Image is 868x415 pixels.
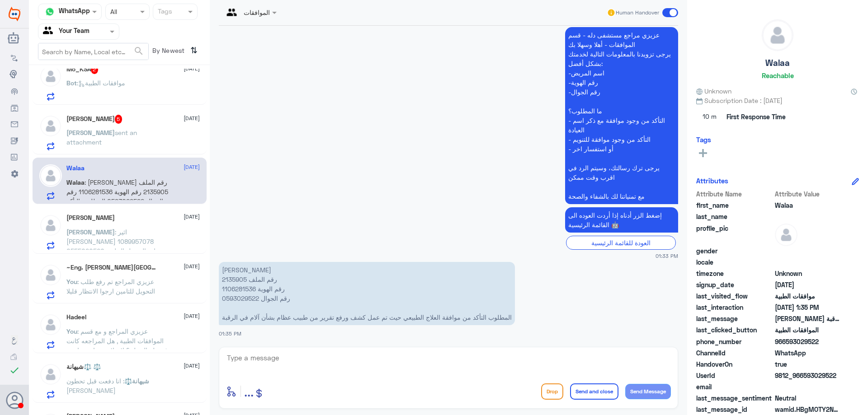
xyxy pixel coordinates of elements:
[184,163,200,171] span: [DATE]
[625,384,671,399] button: Send Message
[66,228,115,236] span: [PERSON_NAME]
[696,359,773,369] span: HandoverOn
[39,363,62,386] img: defaultAdmin.png
[696,348,773,358] span: ChannelId
[775,348,840,358] span: 2
[696,246,773,256] span: gender
[696,135,711,144] h6: Tags
[66,377,124,394] span: : انا دفعت قبل تحطون [PERSON_NAME]
[66,178,168,233] span: : [PERSON_NAME] رقم الملف 2135905 رقم الهوية 1106281536 رقم الجوال 0593029522 المطلوب التأكد من م...
[775,314,840,323] span: ولاء الغامدي رقم الملف 2135905 رقم الهوية 1106281536 رقم الجوال 0593029522 المطلوب التأكد من مواف...
[66,214,115,222] h5: Khalid
[775,201,840,210] span: Walaa
[66,228,165,283] span: : اثير [PERSON_NAME] 1089957078 0555020526 عيادة التجميل الجلدية تم رفع موافقة رقم 123648002 وحسب...
[66,164,85,172] h5: Walaa
[696,109,723,125] span: 10 m
[696,280,773,289] span: signup_date
[775,280,840,289] span: 2025-10-06T10:33:31.322Z
[244,383,254,399] span: ...
[91,65,99,74] span: 2
[115,115,123,124] span: 5
[184,114,200,122] span: [DATE]
[156,6,172,18] div: Tags
[775,189,840,199] span: Attribute Value
[184,65,200,73] span: [DATE]
[66,115,123,124] h5: Sara
[190,43,198,58] i: ⇅
[775,303,840,312] span: 2025-10-06T10:35:15.868Z
[9,7,20,21] img: Widebot Logo
[244,381,254,401] button: ...
[696,177,728,185] h6: Attributes
[775,393,840,403] span: 0
[565,207,678,233] p: 6/10/2025, 1:33 PM
[133,44,144,59] button: search
[696,325,773,335] span: last_clicked_button
[616,9,659,17] span: Human Handover
[696,405,773,414] span: last_message_id
[39,65,62,88] img: defaultAdmin.png
[39,115,62,137] img: defaultAdmin.png
[762,20,793,51] img: defaultAdmin.png
[570,383,618,400] button: Send and close
[696,337,773,346] span: phone_number
[775,337,840,346] span: 966593029522
[9,365,20,376] i: check
[66,327,77,335] span: You
[566,236,676,250] div: العودة للقائمة الرئيسية
[66,327,168,354] span: : عزيزي المراجع و مع قسم الموافقات الطبية , هل المراجعه كانت في دلة النخيل ؟ لان لا يوجد اي مراجعة
[696,201,773,210] span: first_name
[66,313,86,321] h5: Hadeel
[66,363,101,371] h5: شيهانة⚖️ ⚖️
[133,46,144,56] span: search
[38,43,148,60] input: Search by Name, Local etc…
[66,129,115,136] span: [PERSON_NAME]
[66,178,85,186] span: Walaa
[726,112,786,121] span: First Response Time
[696,86,731,96] span: Unknown
[696,189,773,199] span: Attribute Name
[775,325,840,335] span: الموافقات الطبية
[66,278,155,295] span: : عزيزي المراجع تم رفع طلب التحويل للتامين ارجوا الانتظار قليلا
[184,213,200,221] span: [DATE]
[696,257,773,267] span: locale
[775,371,840,380] span: 9812_966593029522
[775,405,840,414] span: wamid.HBgMOTY2NTkzMDI5NTIyFQIAEhgUM0EzQTQ1ODhENzE2NzM0N0IzRUEA
[149,43,187,61] span: By Newest
[565,27,678,204] p: 6/10/2025, 1:33 PM
[656,252,678,260] span: 01:33 PM
[39,264,62,286] img: defaultAdmin.png
[775,224,797,246] img: defaultAdmin.png
[77,79,125,87] span: : موافقات الطبية
[39,214,62,237] img: defaultAdmin.png
[39,164,62,187] img: defaultAdmin.png
[6,392,23,409] button: Avatar
[219,331,241,336] span: 01:35 PM
[184,312,200,320] span: [DATE]
[66,79,77,87] span: Bot
[124,377,149,385] span: شيهانة⚖️
[541,383,563,400] button: Drop
[696,382,773,392] span: email
[696,393,773,403] span: last_message_sentiment
[219,262,515,325] p: 6/10/2025, 1:35 PM
[39,313,62,336] img: defaultAdmin.png
[775,257,840,267] span: null
[775,291,840,301] span: موافقات الطبية
[66,264,160,271] h5: ~Eng. ALMutairi, Hamed
[696,371,773,380] span: UserId
[43,5,57,19] img: whatsapp.png
[696,96,859,105] span: Subscription Date : [DATE]
[696,269,773,278] span: timezone
[775,359,840,369] span: true
[696,303,773,312] span: last_interaction
[43,25,57,38] img: yourTeam.svg
[762,71,794,79] h6: Reachable
[66,65,99,74] h5: Mo_KSA
[696,224,773,244] span: profile_pic
[696,314,773,323] span: last_message
[775,382,840,392] span: null
[696,212,773,221] span: last_name
[765,58,790,68] h5: Walaa
[184,362,200,370] span: [DATE]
